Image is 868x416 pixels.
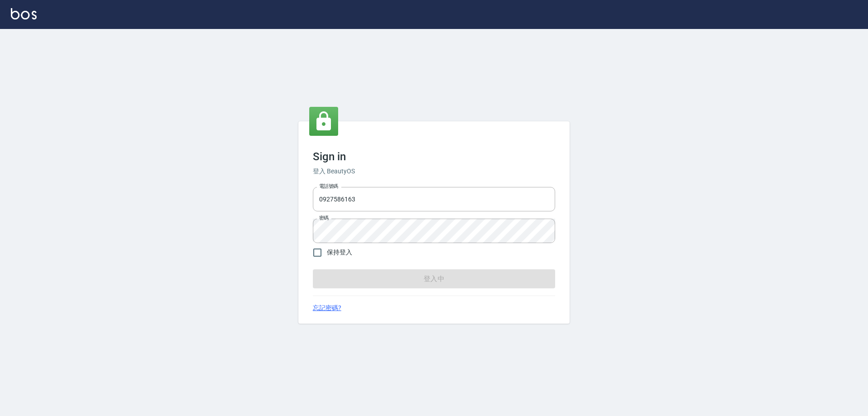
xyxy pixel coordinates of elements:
a: 忘記密碼? [313,303,341,313]
span: 保持登入 [327,248,352,257]
label: 電話號碼 [319,183,338,190]
label: 密碼 [319,215,329,221]
img: Logo [11,8,37,19]
h3: Sign in [313,150,555,163]
h6: 登入 BeautyOS [313,167,555,176]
